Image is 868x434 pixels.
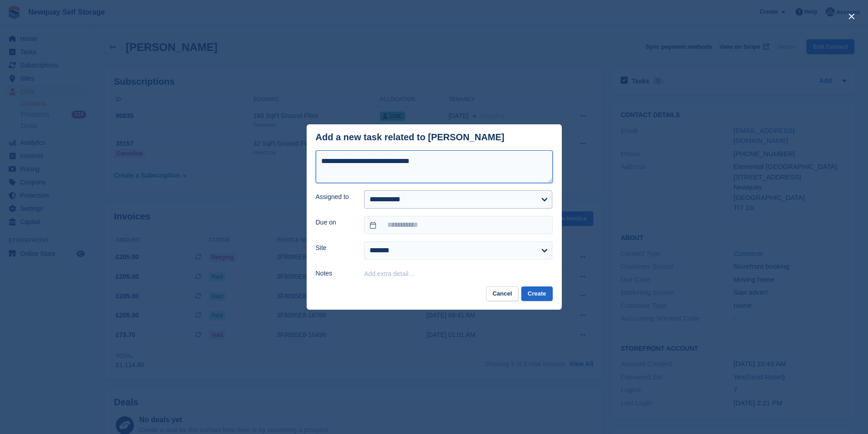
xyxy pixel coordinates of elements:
button: close [844,9,859,24]
label: Site [316,243,354,253]
label: Assigned to [316,192,354,202]
button: Create [521,286,552,301]
button: Cancel [486,286,519,301]
div: Add a new task related to [PERSON_NAME] [316,132,505,143]
label: Notes [316,269,354,278]
label: Due on [316,218,354,227]
button: Add extra detail… [364,270,415,277]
